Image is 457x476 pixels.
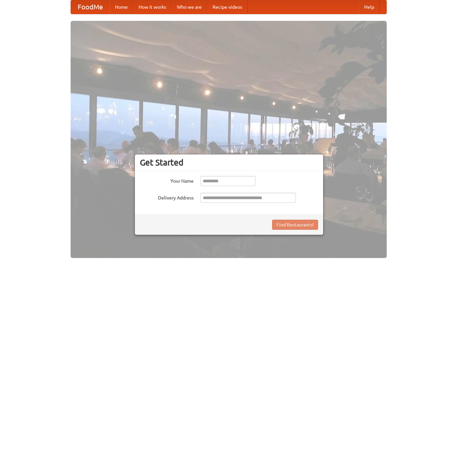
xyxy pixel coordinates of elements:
[133,0,172,14] a: How it works
[71,0,110,14] a: FoodMe
[359,0,380,14] a: Help
[172,0,207,14] a: Who we are
[272,220,318,230] button: Find Restaurants!
[207,0,247,14] a: Recipe videos
[140,193,194,201] label: Delivery Address
[140,157,318,168] h3: Get Started
[110,0,133,14] a: Home
[140,176,194,184] label: Your Name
